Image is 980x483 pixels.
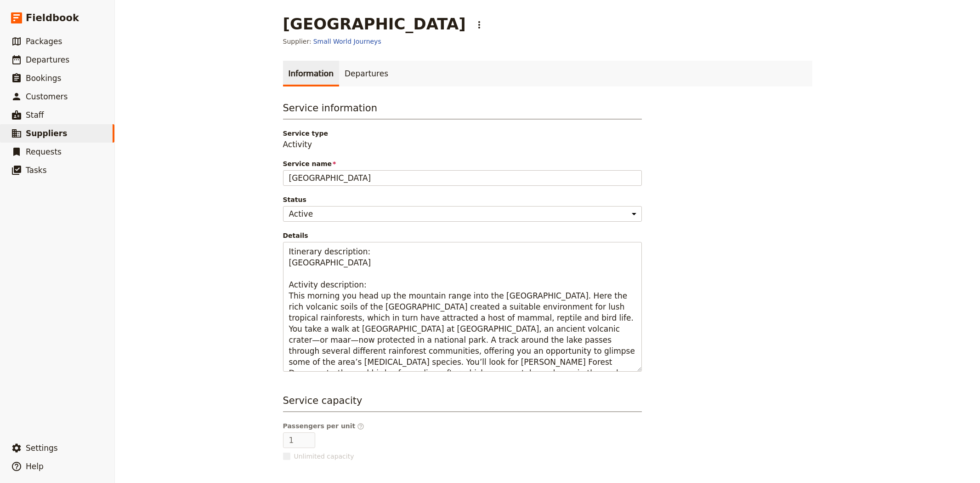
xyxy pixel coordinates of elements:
[26,55,69,64] span: Departures
[283,101,642,120] h3: Service information
[339,61,394,86] a: Departures
[26,11,79,25] span: Fieldbook
[283,15,466,33] h1: [GEOGRAPHIC_DATA]
[26,92,68,101] span: Customers
[294,452,354,461] span: Unlimited capacity
[26,110,44,120] span: Staff
[283,37,312,46] span: Supplier:
[471,17,487,33] button: Actions
[283,206,642,222] select: Status
[26,166,47,175] span: Tasks
[357,423,364,430] span: ​
[26,147,62,156] span: Requests
[283,394,642,412] h3: Service capacity
[283,432,315,448] input: Passengers per unit​Unlimited capacity
[283,129,642,138] p: Service type
[26,74,61,83] span: Bookings
[283,421,365,431] span: Passengers per unit
[283,242,642,372] textarea: Details
[283,159,642,168] span: Service name
[26,462,44,471] span: Help
[26,37,62,46] span: Packages
[283,195,642,204] span: Status
[283,170,642,186] input: Service name
[283,231,642,240] span: Details
[313,37,381,46] a: Small World Journeys
[26,129,67,138] span: Suppliers
[283,139,642,150] p: Activity
[283,61,339,86] a: Information
[26,443,58,453] span: Settings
